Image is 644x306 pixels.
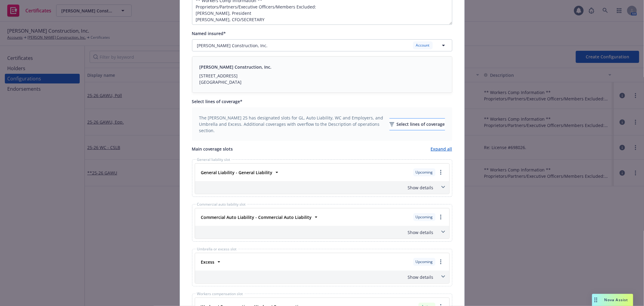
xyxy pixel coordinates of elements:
div: Drag to move [592,294,600,306]
span: Umbrella or excess slot [196,247,238,251]
div: Show details [196,184,434,191]
div: Show details [196,274,434,280]
strong: Excess [201,259,215,265]
span: Nova Assist [604,297,628,302]
div: [GEOGRAPHIC_DATA] [200,79,272,85]
div: Show details [195,271,449,283]
span: The [PERSON_NAME] 25 has designated slots for GL, Auto Liability, WC and Employers, and Umbrella ... [199,115,386,134]
span: Workers compensation slot [196,292,244,296]
span: General liability slot [196,158,232,161]
button: Nova Assist [592,294,633,306]
span: [PERSON_NAME] Construction, Inc. [197,42,268,49]
a: Expand all [431,146,452,152]
button: Select lines of coverage [389,118,445,130]
div: Select lines of coverage [389,119,445,130]
div: [STREET_ADDRESS] [200,73,272,79]
div: Account [413,41,433,49]
span: Select lines of coverage* [192,99,243,104]
span: Upcoming [416,214,433,220]
div: Show details [196,229,434,236]
div: Show details [195,181,449,194]
span: Upcoming [416,259,433,265]
a: more [437,169,444,176]
strong: Commercial Auto Liability - Commercial Auto Liability [201,214,312,220]
span: Named insured* [192,31,226,36]
div: Show details [195,226,449,239]
span: Commercial auto liability slot [196,203,247,206]
strong: General Liability - General Liability [201,170,273,175]
button: [PERSON_NAME] Construction, Inc.Account [192,39,452,51]
a: more [437,258,444,265]
span: Upcoming [416,170,433,175]
a: more [437,213,444,221]
div: [PERSON_NAME] Construction, Inc. [200,64,272,70]
span: Main coverage slots [192,146,233,152]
